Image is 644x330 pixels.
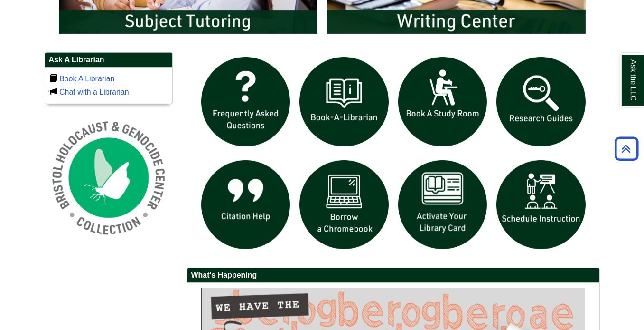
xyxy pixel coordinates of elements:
img: Borrow a chromebook icon links to the borrow a chromebook web page [295,155,393,254]
img: For faculty. Schedule Library Instruction icon links to form. [492,155,590,254]
img: book a study room icon links to book a study room web page [393,52,492,151]
img: frequently asked questions [196,52,295,151]
img: Holocaust and Genocide Collection [45,114,173,242]
img: citation help icon links to citation help guide page [196,155,295,254]
h2: What's Happening [187,268,599,283]
img: Book a Librarian icon links to book a librarian web page [295,52,393,151]
img: activate Library Card icon links to form to activate student ID into library card [393,155,492,254]
img: Research Guides icon links to research guides web page [492,52,590,151]
h2: Ask A Librarian [45,53,172,68]
a: Chat with a Librarian [59,88,129,96]
a: Book A Librarian [59,75,115,83]
div: slideshow [196,52,590,258]
a: Back to Top [611,142,642,155]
